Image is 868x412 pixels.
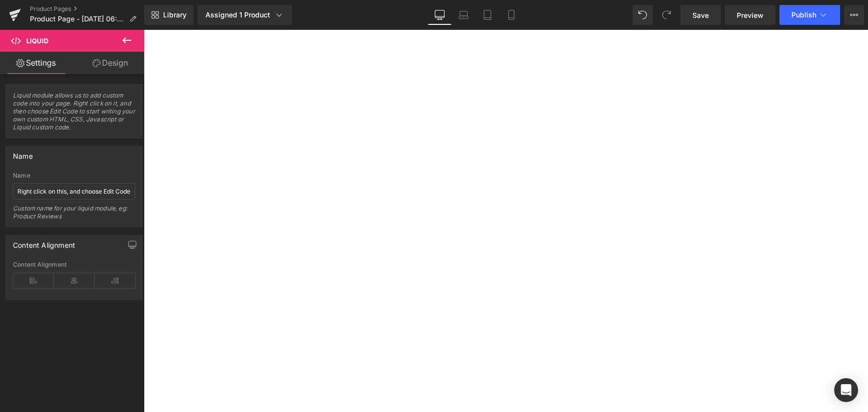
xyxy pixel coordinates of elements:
a: Product Pages [30,5,144,13]
div: Custom name for your liquid module, eg: Product Reviews [13,205,135,227]
a: Mobile [499,5,523,25]
div: Assigned 1 Product [205,10,284,20]
button: Undo [633,5,653,25]
span: Library [163,10,187,19]
button: More [844,5,864,25]
div: Content Alignment [13,235,75,249]
div: Open Intercom Messenger [834,378,858,402]
span: Publish [791,11,816,19]
button: Redo [657,5,676,25]
button: Publish [779,5,840,25]
a: Desktop [428,5,452,25]
a: New Library [144,5,193,25]
a: Laptop [452,5,476,25]
div: Content Alignment [13,261,135,268]
span: Product Page - [DATE] 06:47:55 [30,15,125,23]
a: Preview [725,5,775,25]
div: Name [13,172,135,179]
span: Preview [737,10,764,20]
span: Liquid [26,37,48,45]
div: Name [13,146,33,160]
a: Design [74,52,146,74]
a: Tablet [476,5,499,25]
span: Save [692,10,709,20]
span: Liquid module allows us to add custom code into your page. Right click on it, and then choose Edi... [13,92,135,138]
